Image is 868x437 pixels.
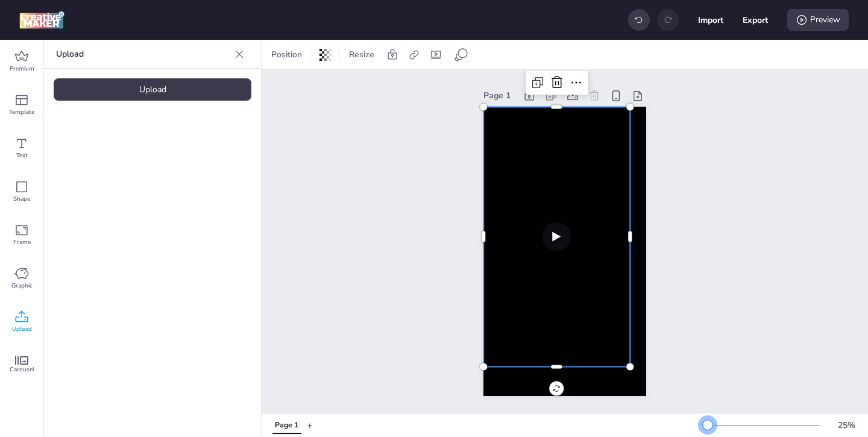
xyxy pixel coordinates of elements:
[743,7,768,33] button: Export
[266,415,307,436] div: Tabs
[307,415,313,436] button: +
[13,237,31,247] span: Frame
[832,419,861,432] div: 25 %
[9,107,34,117] span: Template
[19,11,64,29] img: logo Creative Maker
[11,281,33,291] span: Graphic
[787,9,849,31] div: Preview
[13,194,30,204] span: Shape
[12,324,32,334] span: Upload
[54,78,251,101] div: Upload
[10,365,34,374] span: Carousel
[483,89,516,102] div: Page 1
[698,7,723,33] button: Import
[269,48,304,61] span: Position
[347,48,377,61] span: Resize
[10,64,34,74] span: Premium
[16,151,28,160] span: Text
[275,420,298,431] div: Page 1
[56,40,230,69] p: Upload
